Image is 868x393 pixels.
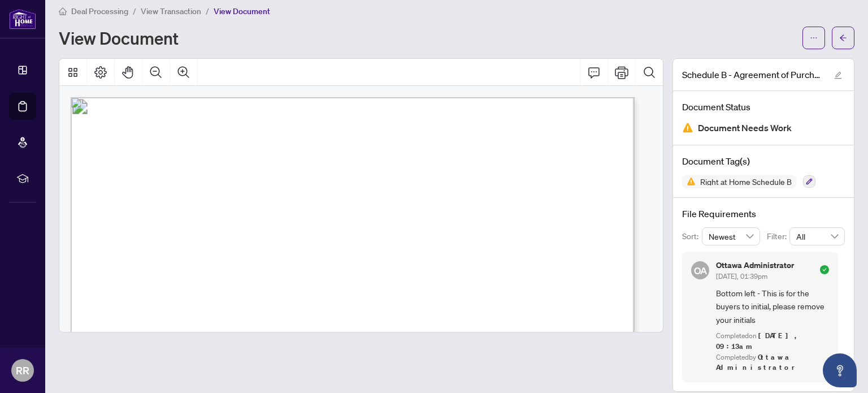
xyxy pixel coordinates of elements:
[810,34,818,42] span: ellipsis
[141,6,201,16] span: View Transaction
[839,34,847,42] span: arrow-left
[716,331,829,352] div: Completed on
[682,207,845,221] h4: File Requirements
[820,265,829,274] span: check-circle
[834,71,842,79] span: edit
[9,8,36,29] img: logo
[682,175,696,188] img: Status Icon
[796,228,838,245] span: All
[696,178,796,185] span: Right at Home Schedule B
[709,228,754,245] span: Newest
[716,352,829,374] div: Completed by
[682,230,702,243] p: Sort:
[59,7,67,15] span: home
[214,6,270,16] span: View Document
[698,120,792,136] span: Document Needs Work
[716,261,794,269] h5: Ottawa Administrator
[716,287,829,326] span: Bottom left - This is for the buyers to initial, please remove your initials
[133,5,136,18] li: /
[16,362,29,378] span: RR
[693,262,707,278] span: OA
[682,154,845,168] h4: Document Tag(s)
[823,353,857,387] button: Open asap
[716,272,767,280] span: [DATE], 01:39pm
[682,100,845,114] h4: Document Status
[716,352,796,373] span: Ottawa Administrator
[206,5,209,18] li: /
[682,122,693,133] img: Document Status
[716,331,801,351] span: [DATE], 09:13am
[767,230,789,243] p: Filter:
[682,68,823,81] span: Schedule B - Agreement of Purchase and Sale.pdf
[71,6,128,16] span: Deal Processing
[59,29,179,47] h1: View Document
